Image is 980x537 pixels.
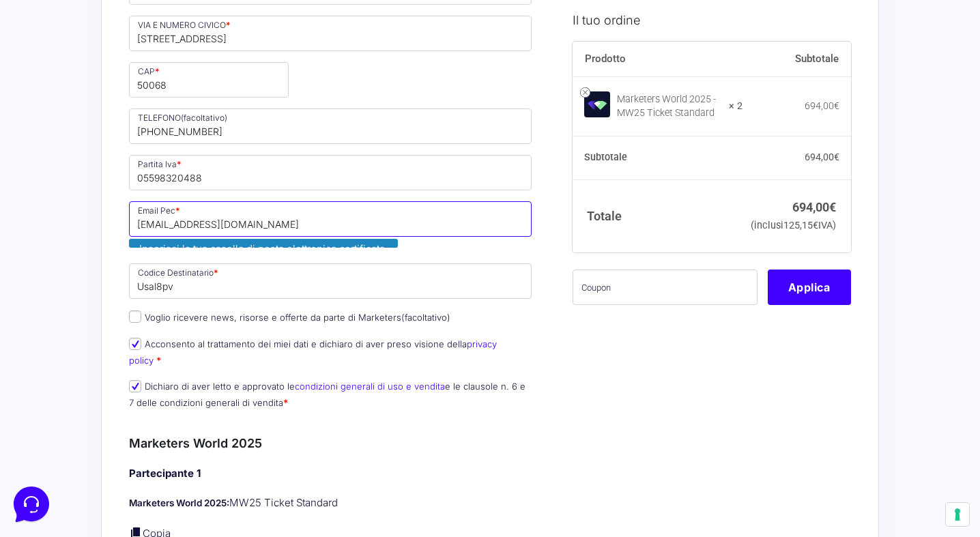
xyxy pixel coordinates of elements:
button: Applica [768,270,851,305]
input: TELEFONO [129,108,532,144]
p: Aiuto [210,431,230,443]
p: MW25 Ticket Standard [129,495,532,511]
input: Codice Destinatario * [129,263,532,299]
input: Email Pec * [129,201,532,237]
th: Subtotale [743,41,851,76]
small: (inclusi IVA) [751,219,836,231]
input: Cerca un articolo... [31,199,223,212]
span: Inizia una conversazione [89,123,201,134]
th: Totale [573,179,743,252]
span: € [834,100,839,111]
h4: Partecipante 1 [129,466,532,482]
img: dark [66,76,93,104]
a: privacy policy [129,338,497,365]
label: Acconsento al trattamento dei miei dati e dichiaro di aver preso visione della [129,338,497,365]
label: Dichiaro di aver letto e approvato le e le clausole n. 6 e 7 delle condizioni generali di vendita [129,381,525,407]
h3: Marketers World 2025 [129,434,532,452]
p: Messaggi [118,431,155,443]
a: condizioni generali di uso e vendita [295,381,445,392]
span: (facoltativo) [401,312,450,323]
th: Prodotto [573,41,743,76]
input: Dichiaro di aver letto e approvato lecondizioni generali di uso e venditae le clausole n. 6 e 7 d... [129,380,141,392]
iframe: Customerly Messenger Launcher [11,484,52,525]
span: € [829,199,836,214]
input: Acconsento al trattamento dei miei dati e dichiaro di aver preso visione dellaprivacy policy [129,338,141,350]
img: dark [22,76,49,104]
input: Voglio ricevere news, risorse e offerte da parte di Marketers(facoltativo) [129,310,141,323]
img: Marketers World 2025 - MW25 Ticket Standard [584,91,610,117]
label: Voglio ricevere news, risorse e offerte da parte di Marketers [129,312,450,323]
bdi: 694,00 [805,151,839,162]
span: Trova una risposta [22,169,106,180]
bdi: 694,00 [805,100,839,111]
p: Home [41,431,64,443]
input: CAP * [129,62,289,98]
button: Home [11,411,95,443]
button: Inizia una conversazione [22,115,251,142]
input: Coupon [573,270,758,305]
button: Messaggi [95,411,179,443]
h2: Ciao da Marketers 👋 [11,11,229,33]
div: Marketers World 2025 - MW25 Ticket Standard [617,92,720,119]
th: Subtotale [573,136,743,179]
button: Le tue preferenze relative al consenso per le tecnologie di tracciamento [946,503,969,526]
span: Inserisci la tua casella di posta elettronica certificata. [129,239,398,248]
strong: Marketers World 2025: [129,497,229,508]
strong: × 2 [729,99,743,113]
span: € [834,151,839,162]
input: VIA E NUMERO CIVICO * [129,16,532,51]
span: € [813,219,818,231]
button: Aiuto [178,411,262,443]
a: Apri Centro Assistenza [145,169,251,180]
span: Le tue conversazioni [22,55,116,66]
img: dark [44,76,71,104]
bdi: 694,00 [792,199,836,214]
h3: Il tuo ordine [573,10,851,29]
span: 125,15 [783,219,818,231]
input: Inserisci soltanto il numero di Partita IVA senza prefisso IT * [129,155,532,190]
